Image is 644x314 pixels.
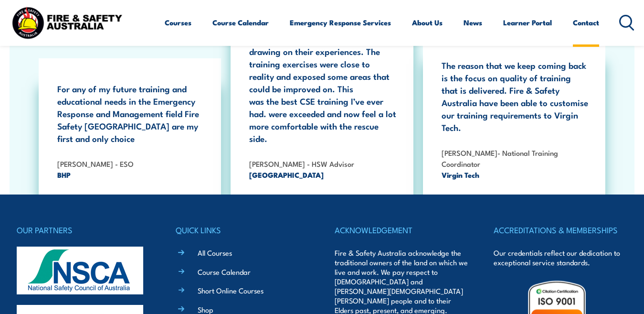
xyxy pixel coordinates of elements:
[412,11,443,34] a: About Us
[212,11,269,34] a: Course Calendar
[198,267,251,277] a: Course Calendar
[57,158,134,169] strong: [PERSON_NAME] - ESO
[442,59,589,133] p: The reason that we keep coming back is the focus on quality of training that is delivered. Fire &...
[573,11,599,34] a: Contact
[503,11,552,34] a: Learner Portal
[494,248,627,267] p: Our credentials reflect our dedication to exceptional service standards.
[335,223,468,237] h4: ACKNOWLEDGEMENT
[442,169,589,180] span: Virgin Tech
[165,11,191,34] a: Courses
[249,158,354,169] strong: [PERSON_NAME] - HSW Advisor
[442,147,558,169] strong: [PERSON_NAME]- National Training Coordinator
[249,169,396,180] span: [GEOGRAPHIC_DATA]
[176,223,309,237] h4: QUICK LINKS
[198,248,232,258] a: All Courses
[17,247,143,294] img: nsca-logo-footer
[494,223,627,237] h4: ACCREDITATIONS & MEMBERSHIPS
[464,11,482,34] a: News
[57,82,204,144] p: For any of my future training and educational needs in the Emergency Response and Management fiel...
[198,285,264,295] a: Short Online Courses
[57,169,204,180] span: BHP
[249,20,396,144] p: The trainers were great and really tested everyone as we went along by drawing on their experienc...
[290,11,391,34] a: Emergency Response Services
[17,223,150,237] h4: OUR PARTNERS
